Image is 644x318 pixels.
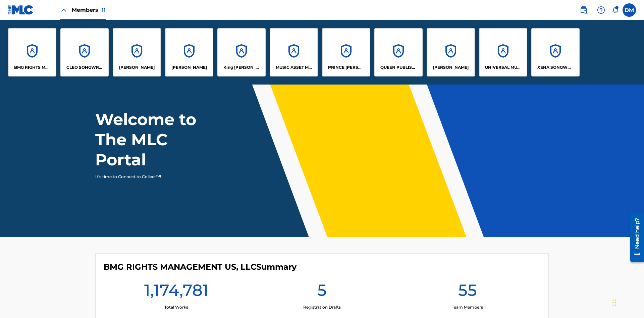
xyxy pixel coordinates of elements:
img: Close [60,6,68,14]
h1: 1,174,781 [144,280,209,304]
p: ELVIS COSTELLO [119,64,155,70]
img: search [580,6,588,14]
iframe: Chat Widget [610,286,644,318]
p: It's time to Connect to Collect™! [95,174,212,180]
h4: BMG RIGHTS MANAGEMENT US, LLC [104,262,297,272]
p: Total Works [164,304,188,310]
p: RONALD MCTESTERSON [433,64,469,70]
p: Registration Drafts [303,304,341,310]
a: Public Search [577,3,590,17]
h1: 55 [458,280,477,304]
h1: Welcome to The MLC Portal [95,109,221,170]
p: UNIVERSAL MUSIC PUB GROUP [485,64,522,70]
a: AccountsBMG RIGHTS MANAGEMENT US, LLC [8,28,56,76]
p: EYAMA MCSINGER [171,64,207,70]
a: AccountsCLEO SONGWRITER [60,28,109,76]
p: BMG RIGHTS MANAGEMENT US, LLC [14,64,51,70]
a: AccountsUNIVERSAL MUSIC PUB GROUP [479,28,527,76]
a: AccountsXENA SONGWRITER [531,28,580,76]
img: MLC Logo [8,5,34,15]
div: Notifications [612,7,619,13]
a: Accounts[PERSON_NAME] [427,28,475,76]
span: Members [72,6,106,14]
a: Accounts[PERSON_NAME] [113,28,161,76]
span: 11 [102,7,106,13]
a: Accounts[PERSON_NAME] [165,28,213,76]
div: Help [594,3,608,17]
iframe: Resource Center [625,210,644,265]
p: MUSIC ASSET MANAGEMENT (MAM) [276,64,312,70]
a: AccountsQUEEN PUBLISHA [374,28,423,76]
p: King McTesterson [223,64,260,70]
p: QUEEN PUBLISHA [380,64,417,70]
div: User Menu [623,3,636,17]
div: Drag [612,293,616,313]
h1: 5 [317,280,327,304]
p: PRINCE MCTESTERSON [328,64,365,70]
a: AccountsKing [PERSON_NAME] [217,28,266,76]
p: CLEO SONGWRITER [66,64,103,70]
p: Team Members [452,304,483,310]
a: AccountsPRINCE [PERSON_NAME] [322,28,370,76]
img: help [597,6,605,14]
p: XENA SONGWRITER [537,64,574,70]
a: AccountsMUSIC ASSET MANAGEMENT (MAM) [270,28,318,76]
